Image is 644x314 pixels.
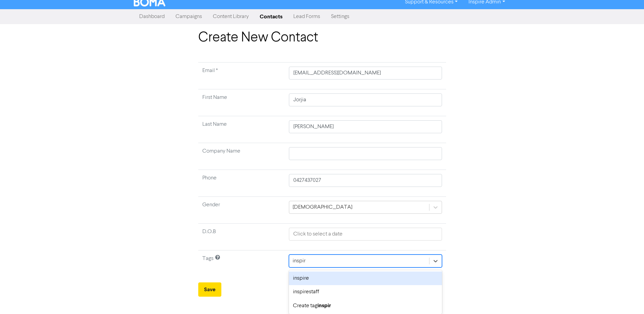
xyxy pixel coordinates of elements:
div: inspire [289,272,442,285]
b: inspir [317,302,331,309]
td: Last Name [198,116,285,143]
a: Lead Forms [288,10,326,23]
a: Campaigns [170,10,207,23]
td: First Name [198,89,285,116]
td: Phone [198,170,285,197]
div: inspirestaff [289,285,442,299]
td: Tags [198,250,285,277]
input: Click to select a date [289,228,442,241]
button: Save [198,282,221,297]
a: Settings [326,10,355,23]
td: D.O.B [198,224,285,250]
div: [DEMOGRAPHIC_DATA] [293,203,352,211]
td: Required [198,63,285,89]
h1: Create New Contact [198,30,446,46]
iframe: Chat Widget [559,241,644,314]
span: Create tag [293,303,331,309]
a: Content Library [207,10,254,23]
td: Company Name [198,143,285,170]
td: Gender [198,197,285,224]
a: Contacts [254,10,288,23]
a: Dashboard [134,10,170,23]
